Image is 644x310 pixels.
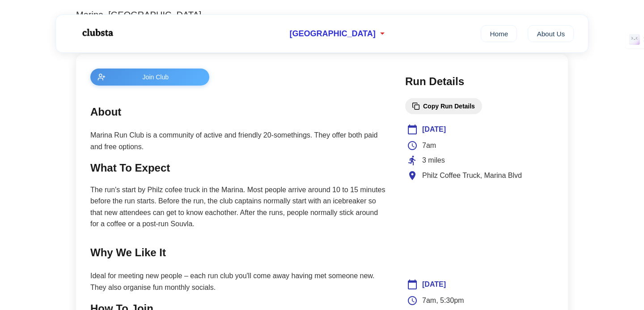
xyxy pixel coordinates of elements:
a: Join Club [90,69,387,86]
button: Copy Run Details [405,98,482,114]
span: [GEOGRAPHIC_DATA] [289,29,375,39]
span: 7am [422,140,436,151]
button: Join Club [90,69,209,86]
span: Philz Coffee Truck, Marina Blvd [422,170,522,181]
h2: Run Details [405,73,554,90]
span: 7am, 5:30pm [422,295,464,306]
h2: What To Expect [90,159,387,177]
p: Marina Run Club is a community of active and friendly 20-somethings. They offer both paid and fre... [90,129,387,152]
span: [DATE] [422,279,446,290]
p: Ideal for meeting new people – each run club you'll come away having met someone new. They also o... [90,270,387,293]
span: Join Club [109,73,202,81]
h2: About [90,103,387,121]
span: 3 miles [422,155,445,166]
img: Logo [70,22,124,44]
p: The run's start by Philz cofee truck in the Marina. Most people arrive around 10 to 15 minutes be... [90,184,387,230]
span: [DATE] [422,124,446,135]
iframe: Club Location Map [407,190,552,257]
a: Home [481,25,517,42]
a: About Us [528,25,574,42]
h2: Why We Like It [90,244,387,261]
